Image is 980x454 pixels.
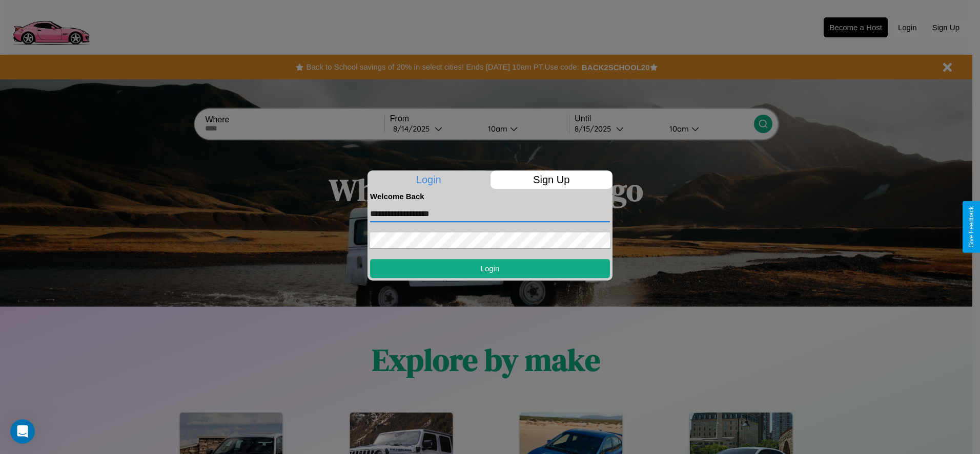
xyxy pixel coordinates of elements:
[968,206,975,248] div: Give Feedback
[370,259,610,278] button: Login
[491,170,613,189] p: Sign Up
[10,419,35,444] iframe: Intercom live chat
[367,170,490,189] p: Login
[370,192,610,201] h4: Welcome Back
